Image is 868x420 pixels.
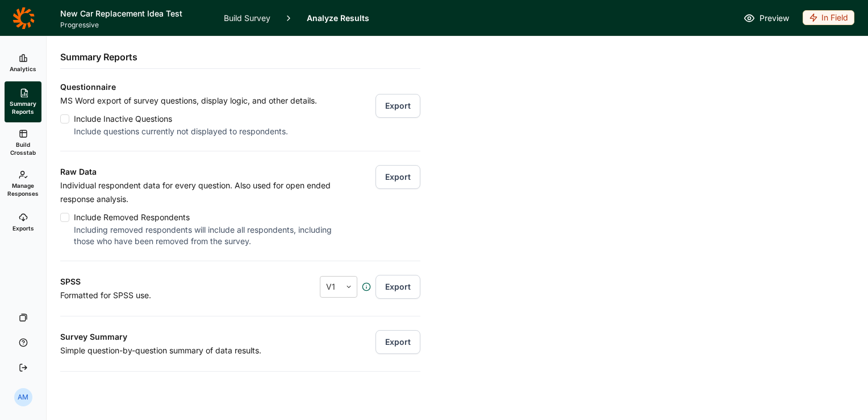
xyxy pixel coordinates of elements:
h3: Raw Data [60,165,336,179]
span: Analytics [10,65,36,73]
div: In Field [803,10,854,25]
span: Progressive [60,20,210,30]
a: Build Crosstab [5,122,41,163]
a: Preview [744,11,789,25]
h3: Questionnaire [60,80,420,94]
h1: New Car Replacement Idea Test [60,7,210,20]
h3: Survey Summary [60,330,350,344]
span: Preview [759,11,789,25]
button: Export [375,330,420,354]
h3: SPSS [60,275,259,289]
div: Including removed respondents will include all respondents, including those who have been removed... [74,224,336,247]
p: Formatted for SPSS use. [60,289,259,302]
a: Summary Reports [5,81,41,122]
button: Export [375,275,420,299]
div: Include questions currently not displayed to respondents. [74,126,317,137]
button: In Field [803,10,854,26]
span: Exports [12,224,34,232]
button: Export [375,94,420,118]
h2: Summary Reports [60,50,137,64]
a: Exports [5,204,41,241]
p: Simple question-by-question summary of data results. [60,344,350,357]
a: Analytics [5,45,41,81]
span: Summary Reports [9,100,37,116]
p: Individual respondent data for every question. Also used for open ended response analysis. [60,179,336,206]
p: MS Word export of survey questions, display logic, and other details. [60,94,317,108]
div: Include Inactive Questions [74,112,317,126]
span: Build Crosstab [9,141,37,157]
span: Manage Responses [7,182,39,197]
a: Manage Responses [5,163,41,204]
div: Include Removed Respondents [74,211,336,224]
button: Export [375,165,420,189]
div: AM [14,388,32,406]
